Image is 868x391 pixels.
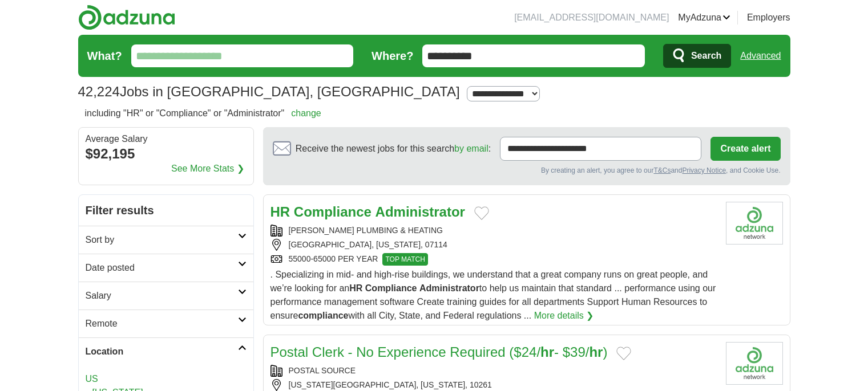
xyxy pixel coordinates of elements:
strong: Compliance [294,204,372,219]
h2: Remote [86,317,238,331]
span: . Specializing in mid- and high-rise buildings, we understand that a great company runs on great ... [271,270,716,320]
h2: Filter results [79,195,253,226]
img: Adzuna logo [78,5,175,30]
h2: Location [86,345,238,359]
img: Company logo [726,202,783,245]
strong: HR [271,204,290,219]
div: [GEOGRAPHIC_DATA], [US_STATE], 07114 [271,239,717,251]
div: POSTAL SOURCE [271,365,717,377]
strong: hr [540,344,554,360]
a: Employers [747,11,790,25]
h2: Date posted [86,261,238,275]
a: Salary [79,282,253,309]
a: Privacy Notice [682,166,726,174]
strong: compliance [298,311,348,320]
span: 42,224 [78,82,120,102]
strong: Compliance [365,283,417,293]
label: What? [87,47,122,64]
h2: including "HR" or "Compliance" or "Administrator" [85,107,321,120]
a: Advanced [740,44,781,67]
a: Date posted [79,254,253,282]
button: Create alert [710,137,780,161]
a: More details ❯ [534,309,594,323]
h2: Salary [86,289,238,303]
label: Where? [372,47,413,64]
div: By creating an alert, you agree to our and , and Cookie Use. [273,165,781,176]
div: Average Salary [86,135,247,144]
a: See More Stats ❯ [171,162,244,176]
a: T&Cs [653,166,671,174]
span: Receive the newest jobs for this search : [296,142,491,156]
a: by email [454,144,488,153]
button: Add to favorite jobs [616,347,631,360]
div: [PERSON_NAME] PLUMBING & HEATING [271,225,717,237]
strong: HR [349,283,362,293]
a: Postal Clerk - No Experience Required ($24/hr- $39/hr) [271,344,608,360]
a: Remote [79,309,253,337]
img: Company logo [726,342,783,385]
div: 55000-65000 PER YEAR [271,253,717,266]
a: change [291,108,321,118]
button: Add to favorite jobs [474,206,489,220]
span: TOP MATCH [382,253,427,266]
div: $92,195 [86,144,247,164]
div: [US_STATE][GEOGRAPHIC_DATA], [US_STATE], 10261 [271,379,717,391]
a: Location [79,337,253,365]
a: MyAdzuna [678,11,730,25]
button: Search [663,44,731,68]
a: HR Compliance Administrator [271,204,465,219]
span: Search [691,44,721,67]
li: [EMAIL_ADDRESS][DOMAIN_NAME] [514,11,669,25]
a: Sort by [79,226,253,254]
strong: Administrator [419,283,479,293]
a: US [86,374,98,384]
strong: hr [589,344,603,360]
h2: Sort by [86,233,238,247]
h1: Jobs in [GEOGRAPHIC_DATA], [GEOGRAPHIC_DATA] [78,84,460,99]
strong: Administrator [376,204,465,219]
